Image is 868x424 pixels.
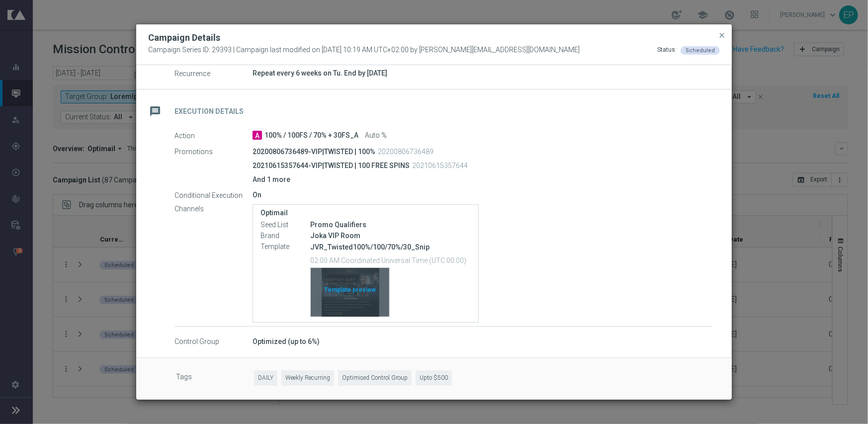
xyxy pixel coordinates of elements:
[174,204,253,213] label: Channels
[174,338,253,346] label: Control Group
[253,161,410,170] p: 20210615357644-VIP|TWISTED | 100 FREE SPINS
[365,131,387,140] span: Auto %
[281,370,334,386] span: Weekly Recurring
[681,46,720,54] colored-tag: Scheduled
[260,243,310,252] label: Template
[253,147,375,156] p: 20200806736489-VIP|TWISTED | 100%
[310,243,471,252] p: JVR_Twisted100%/100/70%/30_Snip
[148,32,220,44] h2: Campaign Details
[412,161,468,170] p: 20210615357644
[416,370,452,386] span: Upto $500
[253,131,262,140] span: A
[253,68,712,78] div: Repeat every 6 weeks on Tu. End by [DATE]
[253,337,712,346] div: Optimized (up to 6%)
[254,370,277,386] span: DAILY
[686,47,715,54] span: Scheduled
[174,147,253,156] label: Promotions
[253,175,712,184] p: And 1 more
[264,131,358,140] span: 100% / 100FS / 70% + 30FS_A
[253,190,712,200] div: On
[146,102,164,120] i: message
[260,232,310,241] label: Brand
[174,107,244,116] h2: Execution Details
[718,31,726,39] span: close
[310,267,390,317] button: Template preview
[148,46,580,55] span: Campaign Series ID: 29393 | Campaign last modified on [DATE] 10:19 AM UTC+02:00 by [PERSON_NAME][...
[260,221,310,230] label: Seed List
[310,231,471,241] div: Joka VIP Room
[176,370,254,386] label: Tags
[311,268,389,317] div: Template preview
[657,46,677,55] div: Status:
[174,69,253,78] label: Recurrence
[174,191,253,200] label: Conditional Execution
[260,209,471,217] label: Optimail
[310,255,471,265] p: 02:00 AM Coordinated Universal Time (UTC 00:00)
[378,147,434,156] p: 20200806736489
[338,370,412,386] span: Optimised Control Group
[310,220,471,230] div: Promo Qualifiers
[174,131,253,140] label: Action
